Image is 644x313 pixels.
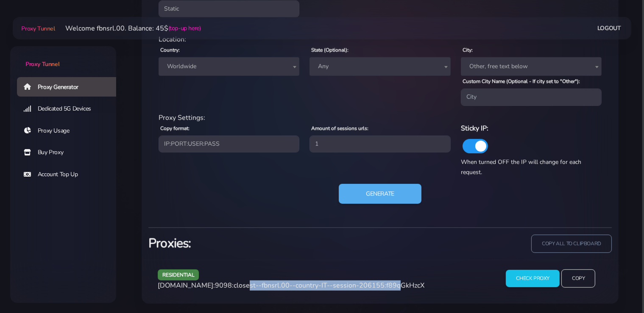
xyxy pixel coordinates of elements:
[17,143,123,162] a: Buy Proxy
[17,99,123,119] a: Dedicated 5G Devices
[10,46,116,69] a: Proxy Tunnel
[17,121,123,141] a: Proxy Usage
[561,269,595,288] input: Copy
[531,235,612,253] input: copy all to clipboard
[315,61,445,72] span: Any
[20,22,55,35] a: Proxy Tunnel
[160,46,180,54] label: Country:
[506,270,560,287] input: Check Proxy
[463,78,580,85] label: Custom City Name (Optional - If city set to "Other"):
[158,269,199,280] span: residential
[17,165,123,184] a: Account Top Up
[603,272,633,302] iframe: Webchat Widget
[168,24,201,33] a: (top-up here)
[158,281,424,290] span: [DOMAIN_NAME]:9098:closest--fbnsrl.00--country-IT--session-206155:f89qGkHzcX
[311,125,368,132] label: Amount of sessions urls:
[164,61,294,72] span: Worldwide
[153,34,607,44] div: Location:
[461,123,602,134] h6: Sticky IP:
[597,20,621,36] a: Logout
[461,89,602,105] input: City
[461,158,581,176] span: When turned OFF the IP will change for each request.
[148,235,375,252] h3: Proxies:
[159,57,299,76] span: Worldwide
[311,46,348,54] label: State (Optional):
[55,23,201,33] li: Welcome fbnsrl.00. Balance: 45$
[17,77,123,97] a: Proxy Generator
[463,46,473,54] label: City:
[309,57,450,76] span: Any
[339,184,421,204] button: Generate
[461,57,602,76] span: Other, free text below
[25,60,59,68] span: Proxy Tunnel
[153,113,607,123] div: Proxy Settings:
[21,25,55,33] span: Proxy Tunnel
[466,61,597,72] span: Other, free text below
[160,125,190,132] label: Copy format:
